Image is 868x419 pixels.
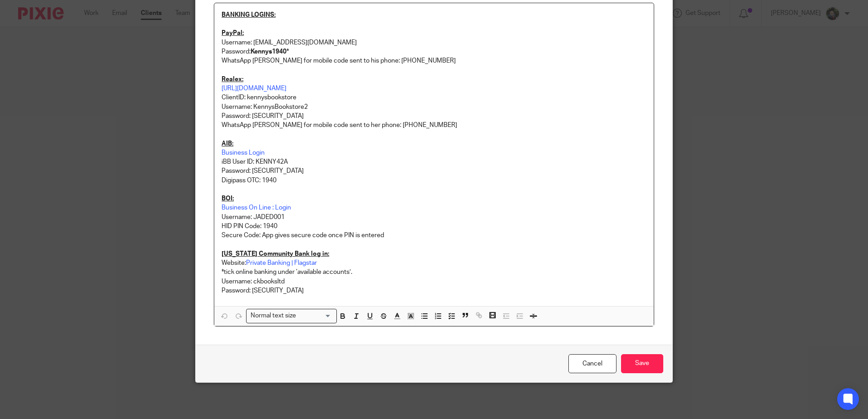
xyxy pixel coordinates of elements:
a: Business On Line : Login [222,205,291,211]
p: WhatsApp [PERSON_NAME] for mobile code sent to his phone: [PHONE_NUMBER] [222,56,646,65]
p: Password: [SECURITY_DATA] [222,112,646,121]
p: Secure Code: App gives secure code once PIN is entered [222,231,646,240]
p: Website: [222,258,646,268]
input: Save [621,354,663,374]
strong: Kennys1940* [251,49,289,55]
p: Username: [EMAIL_ADDRESS][DOMAIN_NAME] [222,38,646,47]
span: Normal text size [248,311,298,321]
p: Password: [SECURITY_DATA] [222,286,646,295]
p: Username: JADED001 [222,213,646,222]
a: Business Login [222,150,265,156]
p: Password: [SECURITY_DATA] [222,166,646,175]
u: BOI: [222,195,234,202]
div: Search for option [246,309,337,323]
p: *tick online banking under ‘available accounts’. [222,268,646,277]
p: Username: ckbooksltd [222,277,646,286]
u: Realex: [222,76,243,83]
a: [URL][DOMAIN_NAME] [222,85,286,92]
input: Search for option [299,311,331,321]
u: [US_STATE] Community Bank log in: [222,251,329,257]
u: BANKING LOGINS: [222,12,276,18]
p: ClientID: kennysbookstore [222,93,646,102]
a: Private Banking | Flagstar [246,260,317,266]
p: Username: KennysBookstore2 [222,102,646,112]
u: AIB: [222,141,233,147]
u: PayPal: [222,30,244,36]
p: Digipass OTC: 1940 [222,176,646,185]
p: HID PIN Code: 1940 [222,222,646,231]
a: Cancel [568,354,616,374]
p: Password: [222,47,646,56]
p: WhatsApp [PERSON_NAME] for mobile code sent to her phone: [PHONE_NUMBER] [222,121,646,130]
p: iBB User ID: KENNY42A [222,157,646,166]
